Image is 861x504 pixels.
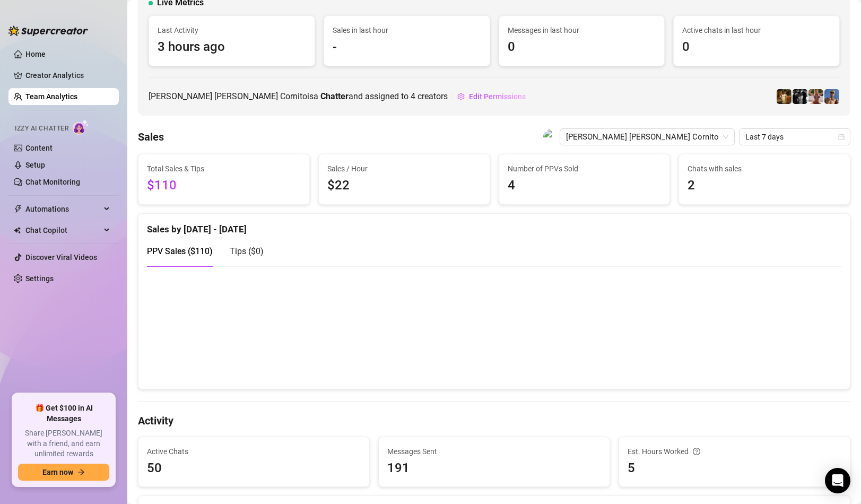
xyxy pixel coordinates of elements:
[508,176,662,196] span: 4
[838,134,845,140] span: calendar
[628,446,841,457] div: Est. Hours Worked
[158,24,306,36] span: Last Activity
[158,37,306,57] span: 3 hours ago
[147,163,301,175] span: Total Sales & Tips
[230,246,264,256] span: Tips ( $0 )
[777,89,792,104] img: Marvin
[25,253,97,262] a: Discover Viral Videos
[682,37,831,57] span: 0
[138,129,164,144] h4: Sales
[14,227,21,234] img: Chat Copilot
[25,92,77,101] a: Team Analytics
[824,89,839,104] img: Dallas
[149,90,448,103] span: [PERSON_NAME] [PERSON_NAME] Cornito is a and assigned to creators
[25,201,101,218] span: Automations
[566,129,728,145] span: Jhon Kenneth Cornito
[693,446,700,457] span: question-circle
[138,413,850,428] h4: Activity
[688,176,841,196] span: 2
[333,37,481,57] span: -
[25,144,53,152] a: Content
[18,403,109,424] span: 🎁 Get $100 in AI Messages
[682,24,831,36] span: Active chats in last hour
[42,468,73,476] span: Earn now
[147,446,361,457] span: Active Chats
[327,163,481,175] span: Sales / Hour
[508,37,656,57] span: 0
[387,446,601,457] span: Messages Sent
[543,129,559,145] img: Jhon Kenneth Cornito
[25,67,110,84] a: Creator Analytics
[469,92,526,101] span: Edit Permissions
[25,178,80,186] a: Chat Monitoring
[77,468,85,476] span: arrow-right
[25,50,46,58] a: Home
[18,428,109,459] span: Share [PERSON_NAME] with a friend, and earn unlimited rewards
[628,458,841,479] span: 5
[14,205,22,213] span: thunderbolt
[327,176,481,196] span: $22
[320,91,349,101] b: Chatter
[387,458,601,479] span: 191
[147,214,841,237] div: Sales by [DATE] - [DATE]
[411,91,415,101] span: 4
[745,129,844,145] span: Last 7 days
[457,88,526,105] button: Edit Permissions
[688,163,841,175] span: Chats with sales
[8,25,88,36] img: logo-BBDzfeDw.svg
[15,124,68,134] span: Izzy AI Chatter
[457,93,465,100] span: setting
[808,89,823,104] img: Destiny
[147,458,361,479] span: 50
[508,163,662,175] span: Number of PPVs Sold
[508,24,656,36] span: Messages in last hour
[333,24,481,36] span: Sales in last hour
[25,161,45,169] a: Setup
[793,89,807,104] img: Marvin
[147,176,301,196] span: $110
[147,246,213,256] span: PPV Sales ( $110 )
[825,468,850,493] div: Open Intercom Messenger
[25,274,54,283] a: Settings
[73,119,89,135] img: AI Chatter
[18,464,109,481] button: Earn nowarrow-right
[25,222,101,239] span: Chat Copilot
